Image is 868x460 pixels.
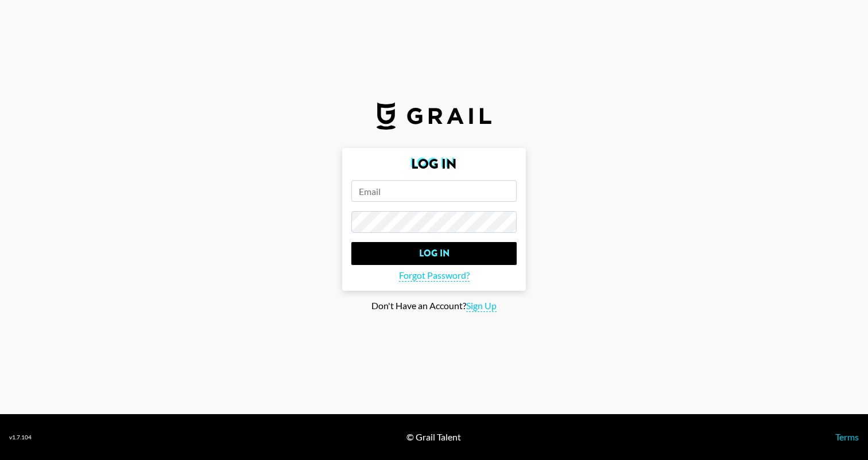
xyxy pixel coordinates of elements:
[9,434,32,441] div: v 1.7.104
[351,180,517,202] input: Email
[466,300,497,312] span: Sign Up
[406,431,461,443] div: © Grail Talent
[377,102,491,130] img: Grail Talent Logo
[399,270,470,282] span: Forgot Password?
[835,431,859,442] a: Terms
[351,242,517,265] input: Log In
[351,157,517,171] h2: Log In
[9,300,859,312] div: Don't Have an Account?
